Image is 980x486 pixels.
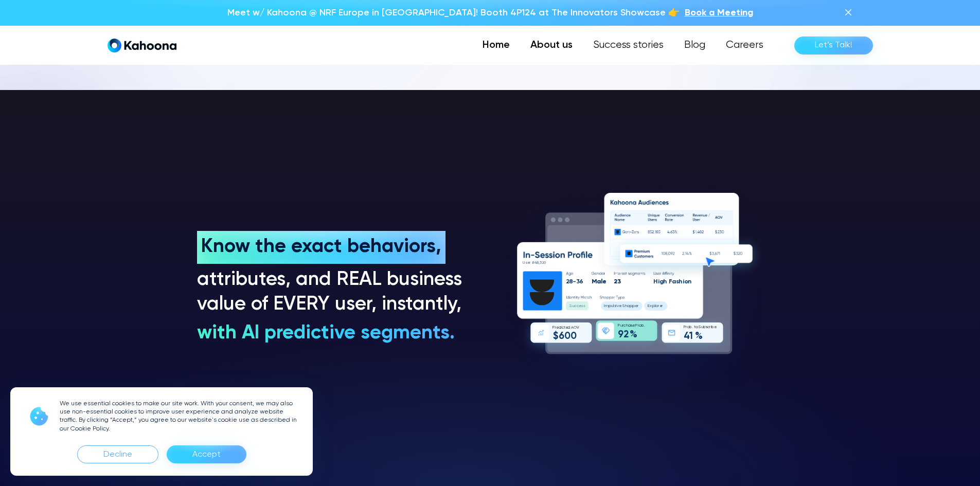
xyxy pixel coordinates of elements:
[637,323,638,328] text: r
[705,326,707,330] text: s
[683,326,685,330] text: P
[564,326,565,330] text: t
[564,332,570,341] text: 0
[617,304,619,309] text: v
[197,321,455,346] h3: with AI predictive segments.
[675,278,679,285] text: s
[573,278,576,285] text: -
[608,304,611,309] text: p
[520,35,583,56] a: About us
[622,323,623,328] text: r
[108,38,176,53] a: home
[558,326,561,330] text: d
[472,35,520,56] a: Home
[536,261,538,265] text: 8
[604,304,608,309] text: m
[689,326,691,330] text: b
[597,278,601,285] text: a
[525,261,528,265] text: s
[632,304,635,309] text: p
[227,6,680,20] p: Meet w/ Kahoona @ NRF Europe in [GEOGRAPHIC_DATA]! Booth 4P124 at The Innovators Showcase 👉
[562,326,564,330] text: c
[617,278,620,285] text: 3
[653,278,691,285] g: High Fashion
[637,304,639,309] text: r
[523,261,546,265] g: User #48,520
[569,304,572,309] text: S
[540,261,542,265] text: 5
[581,304,583,309] text: s
[569,304,585,309] g: Success
[565,278,583,285] g: 28-36
[684,332,690,341] text: 4
[686,326,687,330] text: r
[650,304,652,309] text: x
[573,326,576,330] text: O
[103,446,132,463] div: Decline
[648,304,663,309] g: Explorer
[559,332,564,341] text: 6
[639,323,642,328] text: o
[571,326,574,330] text: A
[648,304,650,309] text: E
[695,332,703,341] g: %
[614,278,617,285] text: 2
[602,278,606,285] text: e
[539,261,540,265] text: ,
[529,261,531,265] text: r
[565,278,569,285] text: 2
[709,326,710,330] text: r
[655,304,658,309] text: o
[77,445,158,463] div: Decline
[576,304,579,309] text: c
[653,278,657,285] text: H
[707,326,709,330] text: c
[703,326,705,330] text: b
[695,326,698,330] text: o
[553,326,579,330] g: Predicted AOV
[579,304,582,309] text: e
[565,326,568,330] text: e
[630,323,632,328] text: s
[553,331,558,341] text: $
[711,326,714,330] text: b
[625,304,627,309] text: h
[662,304,663,309] text: r
[570,332,576,341] text: 0
[197,268,468,317] h3: attributes, and REAL business value of EVERY user, instantly,
[679,278,682,285] text: h
[577,326,579,330] text: V
[627,304,630,309] text: o
[689,332,693,341] text: 1
[201,235,446,260] h3: Know the exact behaviors,
[623,323,626,328] text: c
[663,278,667,285] text: h
[616,304,617,309] text: i
[685,8,753,17] span: Book a Meeting
[684,332,693,341] g: 41
[614,304,616,309] text: s
[167,445,246,463] div: Accept
[192,446,221,463] div: Accept
[629,330,637,339] g: %
[692,326,693,330] text: .
[600,278,602,285] text: l
[628,323,630,328] text: a
[555,326,556,330] text: r
[644,323,645,328] text: .
[534,261,537,265] text: 4
[592,278,607,285] g: Male
[572,304,574,309] text: u
[613,304,614,309] text: l
[683,326,716,330] g: Prob. to Subscribe
[523,261,525,265] text: U
[659,304,662,309] text: e
[635,323,637,328] text: P
[561,326,562,330] text: i
[527,261,530,265] text: e
[672,278,676,285] text: a
[699,326,701,330] text: S
[583,304,585,309] text: s
[659,278,663,285] text: g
